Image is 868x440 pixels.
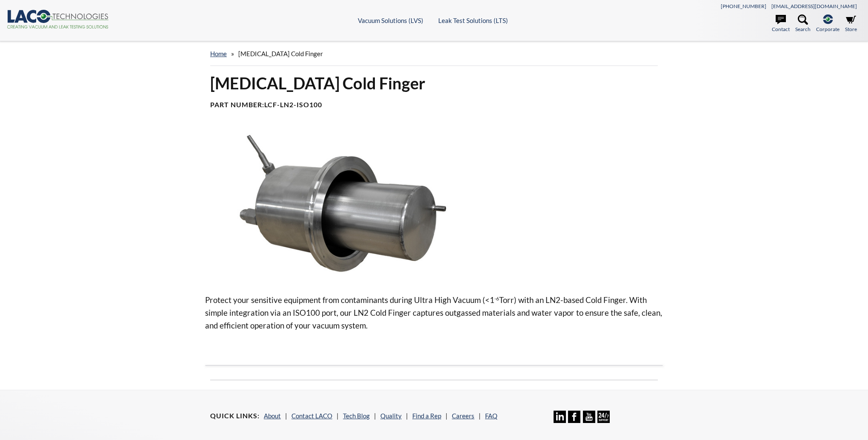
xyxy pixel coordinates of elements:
[210,73,658,94] h1: [MEDICAL_DATA] Cold Finger
[438,17,508,24] a: Leak Test Solutions (LTS)
[494,295,499,302] sup: -6
[452,412,474,420] a: Careers
[343,412,370,420] a: Tech Blog
[205,294,663,332] p: Protect your sensitive equipment from contaminants during Ultra High Vacuum (<1 Torr) with an LN2...
[210,411,260,420] h4: Quick Links
[721,3,766,9] a: [PHONE_NUMBER]
[210,100,658,109] h4: Part Number:
[597,417,610,424] a: 24/7 Support
[412,412,441,420] a: Find a Rep
[771,3,857,9] a: [EMAIL_ADDRESS][DOMAIN_NAME]
[210,50,227,57] a: home
[845,14,857,33] a: Store
[264,412,281,420] a: About
[291,412,332,420] a: Contact LACO
[205,130,473,280] img: Image showing LN2 cold finger, angled view
[772,14,790,33] a: Contact
[238,50,323,57] span: [MEDICAL_DATA] Cold Finger
[264,100,322,109] b: LCF-LN2-ISO100
[485,412,497,420] a: FAQ
[380,412,402,420] a: Quality
[210,42,658,66] div: »
[795,14,811,33] a: Search
[816,25,839,33] span: Corporate
[358,17,423,24] a: Vacuum Solutions (LVS)
[597,411,610,423] img: 24/7 Support Icon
